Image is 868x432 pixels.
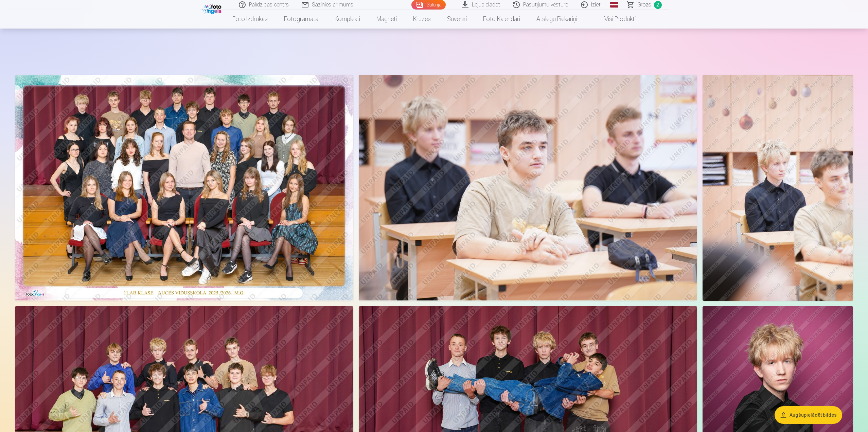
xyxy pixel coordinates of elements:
[368,10,405,29] a: Magnēti
[439,10,475,29] a: Suvenīri
[475,10,528,29] a: Foto kalendāri
[224,10,276,29] a: Foto izdrukas
[528,10,585,29] a: Atslēgu piekariņi
[405,10,439,29] a: Krūzes
[637,1,651,9] span: Grozs
[326,10,368,29] a: Komplekti
[202,3,223,14] img: /fa1
[585,10,644,29] a: Visi produkti
[276,10,326,29] a: Fotogrāmata
[775,406,842,424] button: Augšupielādēt bildes
[654,1,662,9] span: 2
